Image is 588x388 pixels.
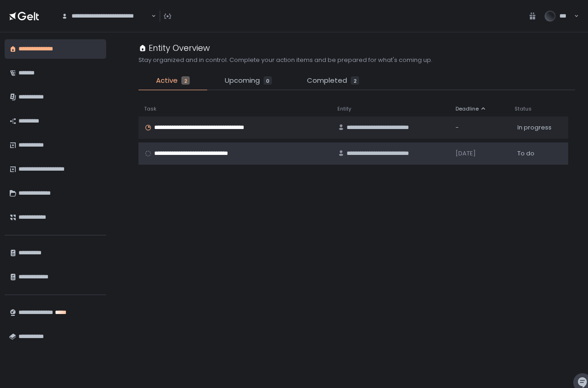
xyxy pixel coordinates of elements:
[307,75,347,86] span: Completed
[144,105,156,112] span: Task
[337,105,351,112] span: Entity
[225,75,260,86] span: Upcoming
[517,149,534,158] span: To do
[138,56,432,64] h2: Stay organized and in control. Complete your action items and be prepared for what's coming up.
[517,123,552,132] span: In progress
[456,123,459,132] span: -
[264,76,272,85] div: 0
[156,75,178,86] span: Active
[181,76,190,85] div: 2
[138,42,210,54] div: Entity Overview
[456,149,476,158] span: [DATE]
[351,76,359,85] div: 2
[456,105,479,112] span: Deadline
[515,105,532,112] span: Status
[55,6,156,26] div: Search for option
